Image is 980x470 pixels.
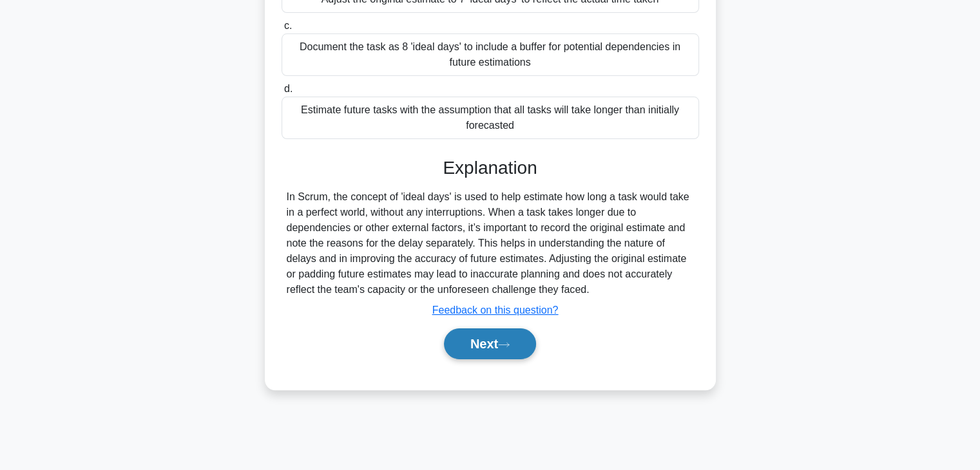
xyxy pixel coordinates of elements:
[284,83,293,94] span: d.
[444,328,536,359] button: Next
[284,20,292,31] span: c.
[282,33,699,76] div: Document the task as 8 'ideal days' to include a buffer for potential dependencies in future esti...
[287,189,694,297] div: In Scrum, the concept of 'ideal days' is used to help estimate how long a task would take in a pe...
[289,157,691,179] h3: Explanation
[282,97,699,139] div: Estimate future tasks with the assumption that all tasks will take longer than initially forecasted
[432,305,559,315] a: Feedback on this question?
